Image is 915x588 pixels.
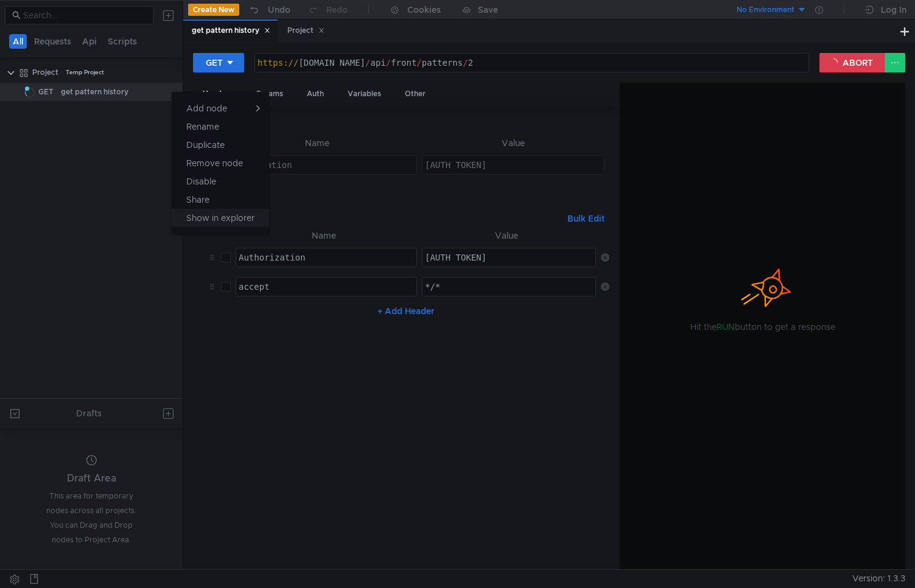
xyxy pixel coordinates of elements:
app-tour-anchor: Rename [186,119,219,134]
app-tour-anchor: Disable [186,174,216,189]
button: Remove node [172,154,269,172]
button: Disable [172,172,269,191]
button: Share [172,191,269,209]
app-tour-anchor: Show in explorer [186,211,254,225]
button: Show in explorer [172,209,269,227]
app-tour-anchor: Duplicate [186,138,225,152]
app-tour-anchor: Add node [186,103,227,114]
app-tour-anchor: Share [186,192,209,207]
button: Rename [172,117,269,136]
app-tour-anchor: Remove node [186,156,243,170]
button: Add node [172,99,269,117]
button: Duplicate [172,136,269,154]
